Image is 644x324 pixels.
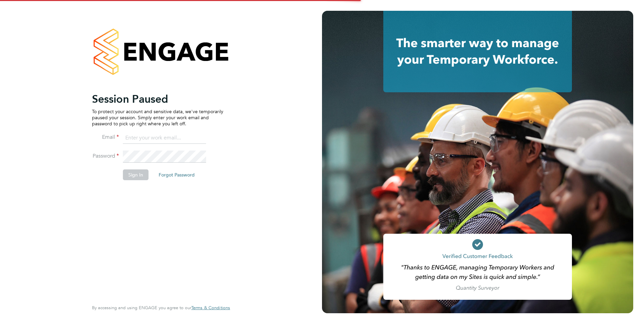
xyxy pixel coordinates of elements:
a: Terms & Conditions [191,305,230,311]
input: Enter your work email... [123,132,206,144]
span: Terms & Conditions [191,305,230,311]
span: By accessing and using ENGAGE you agree to our [92,305,230,311]
button: Sign In [123,169,149,180]
button: Forgot Password [153,169,200,180]
label: Email [92,134,119,141]
h2: Session Paused [92,92,223,106]
p: To protect your account and sensitive data, we've temporarily paused your session. Simply enter y... [92,108,223,127]
label: Password [92,153,119,160]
